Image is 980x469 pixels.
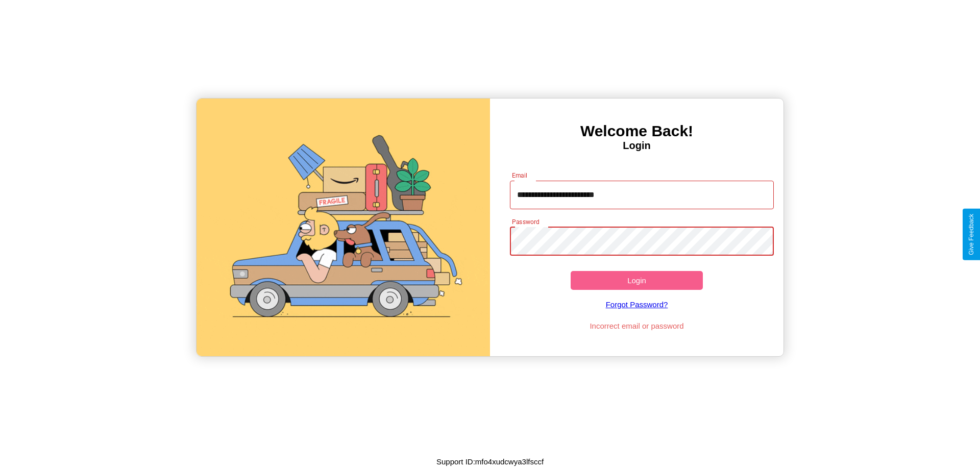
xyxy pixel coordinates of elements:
[490,122,783,140] h3: Welcome Back!
[505,319,769,333] p: Incorrect email or password
[571,271,703,290] button: Login
[490,140,783,152] h4: Login
[505,290,769,319] a: Forgot Password?
[512,171,528,180] label: Email
[436,455,544,468] p: Support ID: mfo4xudcwya3lfsccf
[512,217,539,226] label: Password
[197,98,490,356] img: gif
[968,214,975,255] div: Give Feedback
